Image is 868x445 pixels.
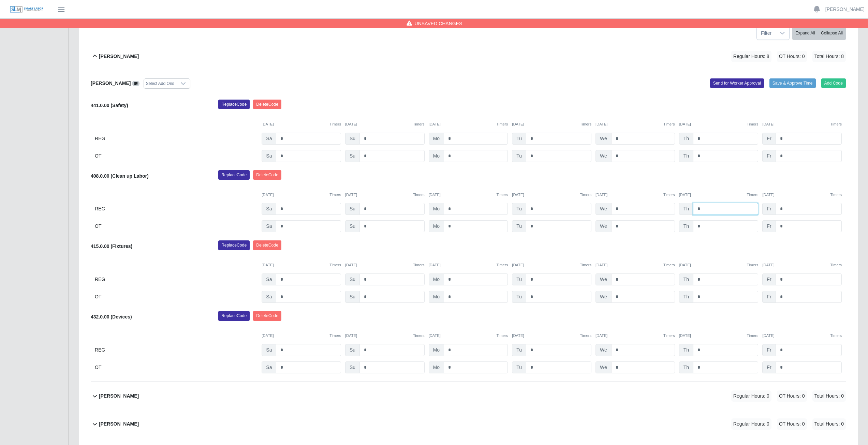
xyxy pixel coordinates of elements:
button: Timers [747,333,759,339]
div: [DATE] [429,121,508,127]
span: Th [679,344,693,356]
button: Timers [413,333,425,339]
button: Send for Worker Approval [710,78,764,88]
button: Timers [580,192,591,198]
div: [DATE] [262,121,341,127]
span: Su [345,344,360,356]
span: Fr [762,344,776,356]
span: Th [679,220,693,232]
button: Add Code [821,78,846,88]
span: Sa [262,220,276,232]
button: Timers [329,121,341,127]
div: [DATE] [512,192,591,198]
button: ReplaceCode [218,100,250,109]
span: We [595,133,612,145]
span: Tu [512,133,526,145]
span: Sa [262,150,276,162]
img: SLM Logo [10,6,44,13]
span: Filter [757,27,776,40]
span: Th [679,361,693,373]
div: OT [95,150,258,162]
div: REG [95,344,258,356]
button: DeleteCode [253,240,281,250]
button: Timers [497,333,508,339]
button: Collapse All [818,27,846,40]
span: We [595,291,612,303]
span: Su [345,220,360,232]
span: Fr [762,273,776,285]
span: Fr [762,203,776,215]
button: Timers [497,262,508,268]
b: [PERSON_NAME] [99,392,139,400]
span: Fr [762,361,776,373]
button: Timers [747,262,759,268]
button: Timers [747,192,759,198]
span: Total Hours: 8 [812,51,846,62]
div: [DATE] [679,121,759,127]
span: Mo [429,273,444,285]
div: [DATE] [345,262,425,268]
button: Timers [497,192,508,198]
div: bulk actions [792,27,846,40]
button: DeleteCode [253,311,281,321]
span: Tu [512,344,526,356]
div: [DATE] [345,121,425,127]
span: We [595,150,612,162]
div: [DATE] [512,121,591,127]
span: Tu [512,361,526,373]
span: Sa [262,133,276,145]
div: [DATE] [512,333,591,339]
span: Sa [262,361,276,373]
span: Th [679,203,693,215]
span: Su [345,291,360,303]
div: [DATE] [512,262,591,268]
b: [PERSON_NAME] [99,53,139,60]
span: Fr [762,291,776,303]
div: OT [95,291,258,303]
button: ReplaceCode [218,311,250,321]
button: Timers [830,262,842,268]
button: Timers [580,333,591,339]
span: Th [679,291,693,303]
button: Timers [830,333,842,339]
div: [DATE] [595,121,675,127]
div: [DATE] [595,333,675,339]
span: Sa [262,291,276,303]
button: Timers [413,192,425,198]
span: Su [345,203,360,215]
span: Tu [512,291,526,303]
button: Timers [497,121,508,127]
button: Timers [663,333,675,339]
a: View/Edit Notes [132,80,139,86]
span: OT Hours: 0 [777,390,807,402]
span: We [595,203,612,215]
button: Timers [663,121,675,127]
b: [PERSON_NAME] [99,420,139,428]
div: REG [95,133,258,145]
span: We [595,361,612,373]
button: DeleteCode [253,100,281,109]
span: Mo [429,150,444,162]
button: [PERSON_NAME] Regular Hours: 8 OT Hours: 0 Total Hours: 8 [91,43,846,70]
div: REG [95,273,258,285]
span: Sa [262,273,276,285]
div: OT [95,220,258,232]
div: [DATE] [429,262,508,268]
span: Sa [262,203,276,215]
div: [DATE] [429,333,508,339]
button: Expand All [792,27,818,40]
b: 408.0.00 (Clean up Labor) [91,173,149,179]
div: [DATE] [762,192,842,198]
button: Save & Approve Time [769,78,816,88]
span: Su [345,361,360,373]
b: 432.0.00 (Devices) [91,314,132,320]
div: REG [95,203,258,215]
span: Th [679,150,693,162]
a: [PERSON_NAME] [825,6,865,13]
span: Mo [429,203,444,215]
span: OT Hours: 0 [777,51,807,62]
button: ReplaceCode [218,170,250,180]
button: Timers [580,121,591,127]
button: [PERSON_NAME] Regular Hours: 0 OT Hours: 0 Total Hours: 0 [91,382,846,410]
span: Total Hours: 0 [812,418,846,430]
